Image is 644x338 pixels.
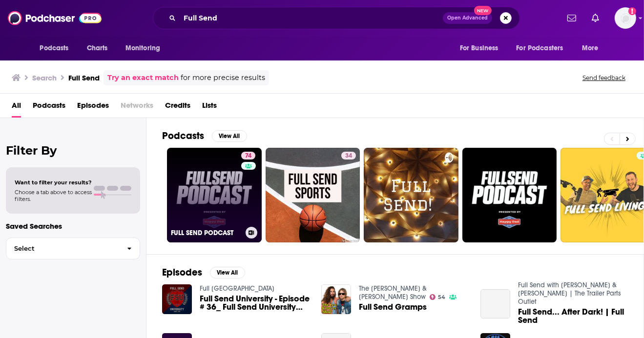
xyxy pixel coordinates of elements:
[162,284,192,314] img: Full Send University - Episode # 36_ Full Send University and The MadPadcast
[200,284,274,293] a: Full Send University
[107,72,179,83] a: Try an exact match
[162,130,204,142] h2: Podcasts
[321,284,351,314] img: Full Send Gramps
[171,229,242,237] h3: FULL SEND PODCAST
[153,7,520,29] div: Search podcasts, credits, & more...
[33,98,65,118] a: Podcasts
[628,7,636,15] svg: Add a profile image
[162,266,245,278] a: EpisodesView All
[359,284,427,301] a: The Leo & Danny Show
[12,98,21,118] a: All
[181,72,265,83] span: for more precise results
[15,179,92,186] span: Want to filter your results?
[453,39,511,58] button: open menu
[341,152,356,159] a: 34
[615,7,636,29] button: Show profile menu
[202,98,217,118] a: Lists
[81,39,114,58] a: Charts
[77,98,109,118] a: Episodes
[580,74,628,82] button: Send feedback
[615,7,636,29] img: User Profile
[443,12,492,24] button: Open AdvancedNew
[582,41,599,55] span: More
[8,9,102,27] img: Podchaser - Follow, Share and Rate Podcasts
[33,39,82,58] button: open menu
[474,6,492,15] span: New
[266,148,360,242] a: 34
[15,189,92,202] span: Choose a tab above to access filters.
[460,41,499,55] span: For Business
[68,73,100,82] h3: Full Send
[125,41,160,55] span: Monitoring
[40,41,69,55] span: Podcasts
[180,10,443,26] input: Search podcasts, credits, & more...
[359,303,427,311] a: Full Send Gramps
[162,130,247,142] a: PodcastsView All
[200,295,310,311] a: Full Send University - Episode # 36_ Full Send University and The MadPadcast
[518,281,621,306] a: Full Send with Juan & Kief | The Trailer Parts Outlet
[162,266,202,278] h2: Episodes
[345,151,352,161] span: 34
[447,16,488,20] span: Open Advanced
[6,143,140,158] h2: Filter By
[480,289,510,319] a: Full Send... After Dark! | Full Send
[438,295,445,299] span: 54
[87,41,108,55] span: Charts
[119,39,173,58] button: open menu
[588,10,603,26] a: Show notifications dropdown
[510,39,578,58] button: open menu
[6,245,119,252] span: Select
[210,267,245,278] button: View All
[167,148,262,242] a: 74FULL SEND PODCAST
[575,39,611,58] button: open menu
[6,221,140,231] p: Saved Searches
[32,73,57,82] h3: Search
[430,294,446,300] a: 54
[518,308,628,324] a: Full Send... After Dark! | Full Send
[241,152,255,159] a: 74
[121,98,153,118] span: Networks
[615,7,636,29] span: Logged in as Bobhunt28
[6,238,140,259] button: Select
[212,130,247,142] button: View All
[563,10,580,26] a: Show notifications dropdown
[245,151,251,161] span: 74
[517,41,563,55] span: For Podcasters
[165,98,190,118] a: Credits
